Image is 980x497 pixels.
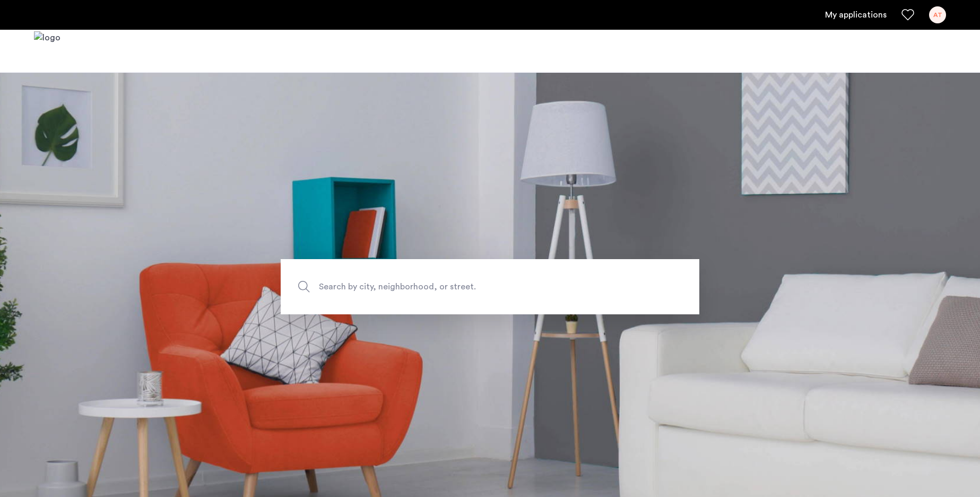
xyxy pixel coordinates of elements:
img: logo [34,31,60,71]
input: Apartment Search [281,259,699,314]
a: Favorites [901,8,914,21]
a: Cazamio logo [34,31,60,71]
a: My application [825,8,887,21]
span: Search by city, neighborhood, or street. [319,280,612,294]
div: AT [929,6,946,23]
